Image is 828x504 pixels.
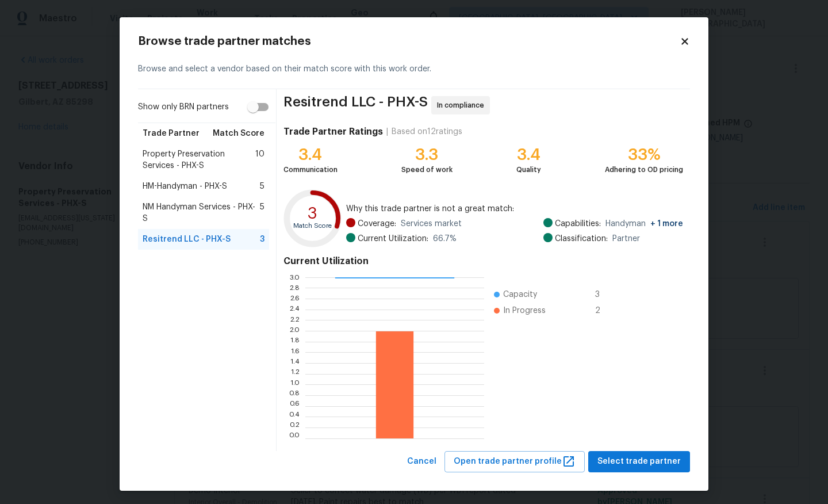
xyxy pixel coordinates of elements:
[650,220,683,228] span: + 1 more
[260,181,264,192] span: 5
[293,223,332,229] text: Match Score
[392,126,462,138] div: Based on 12 ratings
[605,149,683,161] div: 33%
[143,181,227,192] span: HM-Handyman - PHX-S
[289,284,300,291] text: 2.8
[346,203,683,215] span: Why this trade partner is not a great match:
[612,233,640,245] span: Partner
[407,455,436,469] span: Cancel
[290,316,300,323] text: 2.2
[595,305,614,316] span: 2
[290,338,300,345] text: 1.8
[143,201,260,224] span: NM Handyman Services - PHX-S
[308,205,317,222] text: 3
[444,451,585,472] button: Open trade partner profile
[358,233,428,245] span: Current Utilization:
[289,435,300,442] text: 0.0
[290,295,300,302] text: 2.6
[588,451,690,472] button: Select trade partner
[289,327,300,334] text: 2.0
[289,413,300,420] text: 0.4
[283,96,428,114] span: Resitrend LLC - PHX-S
[401,149,453,161] div: 3.3
[138,36,680,47] h2: Browse trade partner matches
[291,349,300,356] text: 1.6
[595,289,614,300] span: 3
[290,381,300,388] text: 1.0
[283,164,338,175] div: Communication
[260,234,264,245] span: 3
[255,148,264,171] span: 10
[213,128,264,139] span: Match Score
[260,201,264,224] span: 5
[383,126,392,138] div: |
[605,164,683,175] div: Adhering to OD pricing
[289,392,300,399] text: 0.8
[605,218,683,230] span: Handyman
[291,371,300,377] text: 1.2
[454,455,576,469] span: Open trade partner profile
[143,148,255,171] span: Property Preservation Services - PHX-S
[283,255,683,267] h4: Current Utilization
[283,126,383,138] h4: Trade Partner Ratings
[289,274,300,281] text: 3.0
[358,218,396,230] span: Coverage:
[289,424,300,431] text: 0.2
[283,149,338,161] div: 3.4
[516,149,541,161] div: 3.4
[289,306,300,313] text: 2.4
[138,101,229,113] span: Show only BRN partners
[402,451,441,472] button: Cancel
[555,233,608,245] span: Classification:
[401,218,462,230] span: Services market
[143,234,231,245] span: Resitrend LLC - PHX-S
[143,128,200,139] span: Trade Partner
[433,233,457,245] span: 66.7 %
[503,289,537,300] span: Capacity
[516,164,541,175] div: Quality
[437,100,489,111] span: In compliance
[401,164,453,175] div: Speed of work
[289,403,300,410] text: 0.6
[597,455,681,469] span: Select trade partner
[138,49,690,89] div: Browse and select a vendor based on their match score with this work order.
[290,360,300,366] text: 1.4
[555,218,601,230] span: Capabilities:
[503,305,546,316] span: In Progress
